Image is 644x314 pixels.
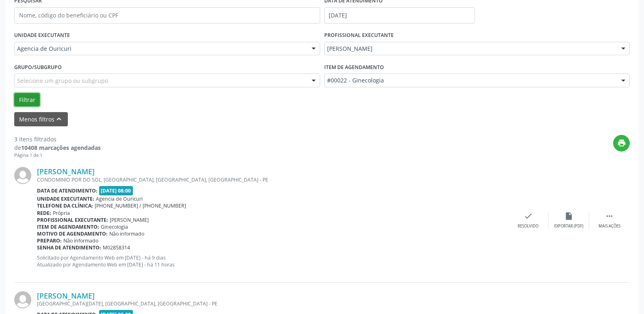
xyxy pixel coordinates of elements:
[37,167,95,176] a: [PERSON_NAME]
[14,7,320,24] input: Nome, código do beneficiário ou CPF
[21,144,101,152] strong: 10408 marcações agendadas
[554,223,583,229] div: Exportar (PDF)
[14,167,31,184] img: img
[109,230,144,237] span: Não informado
[605,212,614,221] i: 
[37,176,508,183] div: CONDOMINIO POR DO SOL, [GEOGRAPHIC_DATA], [GEOGRAPHIC_DATA], [GEOGRAPHIC_DATA] - PE
[14,135,101,143] div: 3 itens filtrados
[327,76,614,84] span: #00022 - Ginecologia
[518,223,538,229] div: Resolvido
[37,223,99,230] b: Item de agendamento:
[17,76,108,85] span: Selecione um grupo ou subgrupo
[103,244,130,251] span: M02858314
[14,291,31,308] img: img
[324,7,475,24] input: Selecione um intervalo
[37,291,95,300] a: [PERSON_NAME]
[14,29,70,42] label: UNIDADE EXECUTANTE
[53,210,70,217] span: Própria
[63,237,98,244] span: Não informado
[617,139,626,147] i: print
[598,223,620,229] div: Mais ações
[37,187,98,194] b: Data de atendimento:
[110,217,149,223] span: [PERSON_NAME]
[95,202,186,209] span: [PHONE_NUMBER] / [PHONE_NUMBER]
[101,223,128,230] span: Ginecologia
[564,212,573,221] i: insert_drive_file
[37,244,101,251] b: Senha de atendimento:
[37,237,62,244] b: Preparo:
[14,61,62,74] label: Grupo/Subgrupo
[324,29,394,42] label: PROFISSIONAL EXECUTANTE
[17,45,304,53] span: Agencia de Ouricuri
[37,300,508,307] div: [GEOGRAPHIC_DATA][DATE], [GEOGRAPHIC_DATA], [GEOGRAPHIC_DATA] - PE
[37,217,108,223] b: Profissional executante:
[99,186,133,195] span: [DATE] 08:00
[613,135,630,152] button: print
[37,202,93,209] b: Telefone da clínica:
[54,115,63,123] i: keyboard_arrow_up
[37,254,508,268] p: Solicitado por Agendamento Web em [DATE] - há 9 dias Atualizado por Agendamento Web em [DATE] - h...
[96,195,143,202] span: Agencia de Ouricuri
[37,230,108,237] b: Motivo de agendamento:
[14,93,40,107] button: Filtrar
[37,210,51,217] b: Rede:
[324,61,384,74] label: Item de agendamento
[14,143,101,152] div: de
[14,112,68,126] button: Menos filtroskeyboard_arrow_up
[327,45,614,53] span: [PERSON_NAME]
[524,212,533,221] i: check
[14,152,101,159] div: Página 1 de 1
[37,195,94,202] b: Unidade executante:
